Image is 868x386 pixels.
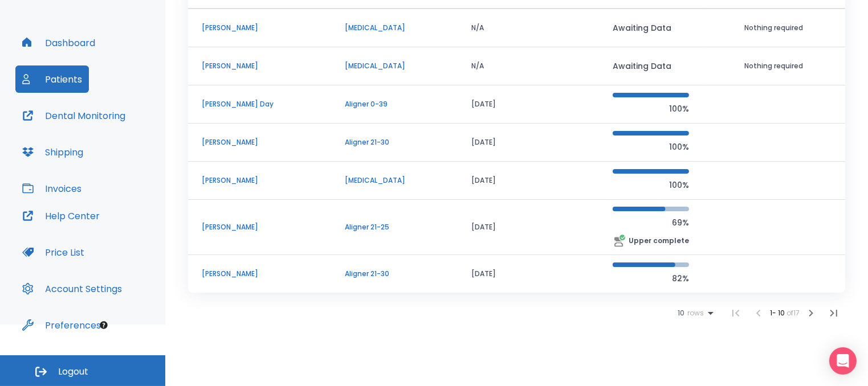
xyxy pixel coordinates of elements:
[458,124,599,162] td: [DATE]
[716,23,832,33] p: Nothing required
[15,102,132,129] button: Dental Monitoring
[458,85,599,124] td: [DATE]
[345,269,444,279] p: Aligner 21-30
[458,200,599,255] td: [DATE]
[202,222,317,232] p: [PERSON_NAME]
[202,23,317,33] p: [PERSON_NAME]
[787,308,800,318] span: of 17
[716,61,832,71] p: Nothing required
[202,137,317,147] p: [PERSON_NAME]
[684,309,704,317] span: rows
[345,61,444,71] p: [MEDICAL_DATA]
[15,29,102,56] button: Dashboard
[345,99,444,109] p: Aligner 0-39
[202,61,317,71] p: [PERSON_NAME]
[345,23,444,33] p: [MEDICAL_DATA]
[345,222,444,232] p: Aligner 21-25
[613,140,689,154] p: 100%
[345,175,444,186] p: [MEDICAL_DATA]
[629,236,689,246] p: Upper complete
[15,202,107,229] button: Help Center
[58,366,88,378] span: Logout
[345,137,444,147] p: Aligner 21-30
[458,9,599,47] td: N/A
[613,216,689,229] p: 69%
[15,239,91,266] button: Price List
[458,162,599,200] td: [DATE]
[770,308,787,318] span: 1 - 10
[458,47,599,85] td: N/A
[202,269,317,279] p: [PERSON_NAME]
[829,347,857,375] div: Open Intercom Messenger
[613,178,689,192] p: 100%
[15,275,129,302] button: Account Settings
[678,309,684,317] span: 10
[202,175,317,186] p: [PERSON_NAME]
[15,138,90,166] button: Shipping
[99,320,109,330] div: Tooltip anchor
[458,255,599,293] td: [DATE]
[15,311,108,339] button: Preferences
[613,21,689,35] p: Awaiting Data
[202,99,317,109] p: [PERSON_NAME] Day
[15,65,89,93] button: Patients
[613,272,689,285] p: 82%
[15,175,88,202] button: Invoices
[613,59,689,73] p: Awaiting Data
[613,102,689,116] p: 100%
